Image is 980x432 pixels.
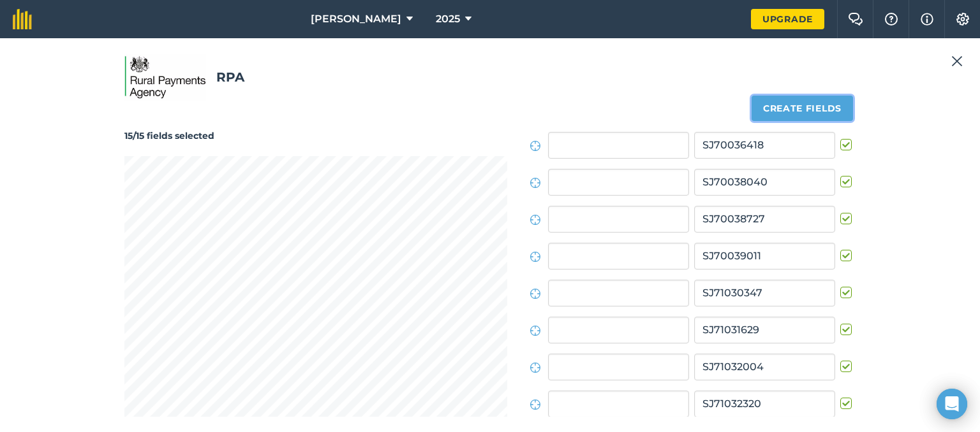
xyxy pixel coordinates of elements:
div: Open Intercom Messenger [937,389,967,419]
img: A question mark icon [884,13,899,25]
button: Create fields [752,96,853,121]
strong: 15/15 fields selected [124,130,214,141]
img: fieldmargin Logo [13,9,32,29]
img: svg+xml;base64,PHN2ZyB4bWxucz0iaHR0cDovL3d3dy53My5vcmcvMjAwMC9zdmciIHdpZHRoPSIxNyIgaGVpZ2h0PSIxNy... [921,11,933,27]
img: A cog icon [955,13,970,25]
img: Two speech bubbles overlapping with the left bubble in the forefront [848,13,863,25]
h2: RPA [124,54,856,101]
a: Upgrade [751,9,824,29]
img: Rural Payment Agency logo [124,54,206,101]
img: svg+xml;base64,PHN2ZyB4bWxucz0iaHR0cDovL3d3dy53My5vcmcvMjAwMC9zdmciIHdpZHRoPSIyMiIgaGVpZ2h0PSIzMC... [951,54,963,69]
span: 2025 [436,11,460,27]
span: [PERSON_NAME] [311,11,401,27]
